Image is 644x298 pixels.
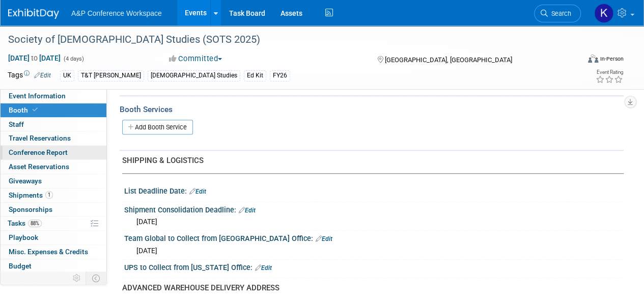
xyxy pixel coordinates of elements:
a: Giveaways [1,174,106,188]
div: In-Person [600,55,624,63]
span: (4 days) [63,56,84,62]
a: Search [534,5,581,22]
a: Tasks88% [1,216,106,230]
span: Search [548,10,571,17]
a: Travel Reservations [1,131,106,145]
div: Shipment Consolidation Deadline: [124,202,624,215]
div: SHIPPING & LOGISTICS [122,155,616,166]
span: Event Information [9,92,66,100]
a: Booth [1,103,106,117]
div: Event Format [534,53,624,68]
span: 88% [28,220,42,227]
img: ExhibitDay [8,9,59,19]
div: Society of [DEMOGRAPHIC_DATA] Studies (SOTS 2025) [5,31,571,49]
div: List Deadline Date: [124,183,624,197]
span: Travel Reservations [9,134,71,142]
a: Playbook [1,231,106,245]
div: Ed Kit [244,70,266,81]
span: Asset Reservations [9,162,69,171]
a: Conference Report [1,146,106,159]
a: Event Information [1,89,106,103]
a: Edit [316,235,332,242]
a: Budget [1,259,106,273]
button: Committed [165,53,226,64]
a: Sponsorships [1,203,106,216]
span: Shipments [9,191,53,199]
div: Booth Services [120,104,624,115]
span: Budget [9,262,32,270]
div: Event Rating [596,70,623,75]
span: 1 [45,191,53,199]
i: Booth reservation complete [33,107,38,113]
span: [DATE] [DATE] [8,53,61,63]
div: Team Global to Collect from [GEOGRAPHIC_DATA] Office: [124,231,624,244]
span: Booth [9,106,40,114]
a: Edit [34,72,51,79]
span: Playbook [9,233,38,241]
span: Sponsorships [9,205,52,213]
span: Misc. Expenses & Credits [9,248,88,256]
a: Misc. Expenses & Credits [1,245,106,259]
div: FY26 [270,70,290,81]
div: UK [60,70,74,81]
a: Asset Reservations [1,160,106,174]
div: [DEMOGRAPHIC_DATA] Studies [148,70,240,81]
img: Format-Inperson.png [588,55,598,63]
span: [GEOGRAPHIC_DATA], [GEOGRAPHIC_DATA] [384,56,512,64]
span: A&P Conference Workspace [71,9,162,17]
a: Edit [189,188,206,195]
div: T&T [PERSON_NAME] [78,70,144,81]
span: Conference Report [9,148,68,156]
div: ADVANCED WAREHOUSE DELIVERY ADDRESS [122,283,616,293]
a: Edit [239,207,256,214]
a: Edit [255,264,272,272]
span: [DATE] [136,218,157,226]
span: Giveaways [9,177,42,185]
a: Add Booth Service [122,120,193,134]
a: Shipments1 [1,188,106,202]
td: Personalize Event Tab Strip [68,272,86,285]
span: to [30,54,39,62]
span: Tasks [8,219,42,227]
td: Toggle Event Tabs [86,272,107,285]
a: Staff [1,118,106,131]
img: Kat Jenkins [594,4,613,23]
div: UPS to Collect from [US_STATE] Office: [124,260,624,273]
td: Tags [8,70,51,82]
span: Staff [9,120,24,128]
span: [DATE] [136,247,157,255]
